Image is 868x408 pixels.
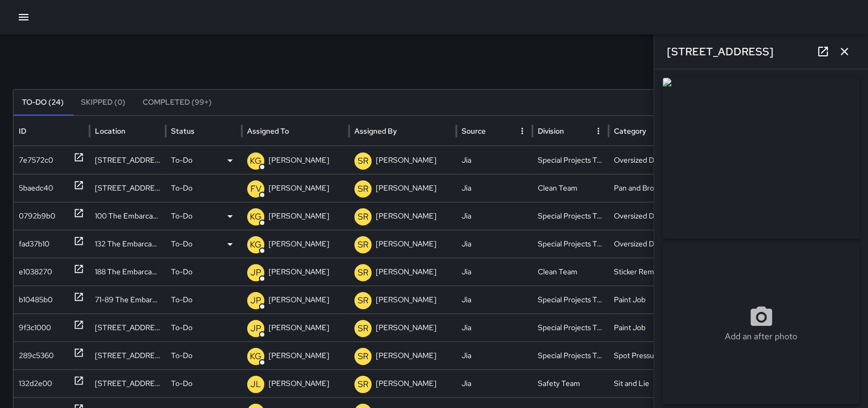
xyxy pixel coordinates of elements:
p: JP [250,266,261,279]
div: Clean Team [532,258,609,286]
div: 7e7572c0 [19,147,53,174]
div: Special Projects Team [532,314,609,341]
div: Sticker Removal [609,258,685,286]
div: 9f3c1000 [19,314,51,341]
div: 100 The Embarcadero [90,202,166,230]
div: ID [19,126,26,136]
p: [PERSON_NAME] [269,286,329,314]
div: Sit and Lie [609,369,685,397]
div: Paint Job [609,314,685,341]
div: 71-89 The Embarcadero [90,286,166,314]
div: Special Projects Team [532,341,609,369]
div: 1 Market Street [90,146,166,174]
p: [PERSON_NAME] [269,230,329,258]
button: To-Do (24) [13,90,72,115]
div: 289c5360 [19,342,54,369]
div: Special Projects Team [532,202,609,230]
div: Jia [456,202,532,230]
p: [PERSON_NAME] [376,174,436,202]
p: [PERSON_NAME] [376,286,436,314]
div: Assigned To [247,126,289,136]
div: Jia [456,230,532,258]
p: SR [358,155,368,167]
div: 0792b9b0 [19,202,55,230]
div: Clean Team [532,174,609,202]
p: SR [358,378,368,391]
div: 132 The Embarcadero [90,230,166,258]
p: SR [358,210,368,223]
p: SR [358,183,368,195]
p: SR [358,238,368,251]
div: Paint Job [609,286,685,314]
div: Division [538,126,564,136]
p: FV [250,183,262,195]
div: Jia [456,369,532,397]
p: JL [250,378,261,391]
div: 77 Steuart Street [90,174,166,202]
p: KG [250,210,262,223]
div: Special Projects Team [532,230,609,258]
p: To-Do [171,174,192,202]
div: b10485b0 [19,286,53,314]
p: [PERSON_NAME] [376,342,436,369]
button: Division column menu [591,123,606,139]
p: [PERSON_NAME] [269,258,329,286]
p: To-Do [171,370,192,397]
div: Jia [456,146,532,174]
div: Pan and Broom Block Faces [609,174,685,202]
p: To-Do [171,147,192,174]
p: [PERSON_NAME] [269,202,329,230]
button: Skipped (0) [72,90,134,115]
p: [PERSON_NAME] [376,202,436,230]
div: Category [614,126,646,136]
div: Oversized Debris [609,146,685,174]
p: [PERSON_NAME] [269,370,329,397]
button: Completed (99+) [134,90,220,115]
p: [PERSON_NAME] [269,147,329,174]
p: [PERSON_NAME] [376,314,436,341]
div: Jia [456,314,532,341]
div: Special Projects Team [532,286,609,314]
p: SR [358,322,368,335]
p: JP [250,294,261,307]
p: To-Do [171,258,192,286]
div: 177 Steuart Street [90,314,166,341]
div: 188 The Embarcadero [90,258,166,286]
div: Source [462,126,486,136]
p: To-Do [171,202,192,230]
p: SR [358,350,368,363]
p: [PERSON_NAME] [376,147,436,174]
button: Source column menu [515,123,530,139]
p: To-Do [171,314,192,341]
p: [PERSON_NAME] [269,314,329,341]
div: Status [171,126,195,136]
div: Spot Pressure Washing [609,341,685,369]
div: Assigned By [354,126,397,136]
p: [PERSON_NAME] [376,258,436,286]
p: KG [250,238,262,251]
div: Oversized Debris [609,230,685,258]
div: Jia [456,286,532,314]
p: SR [358,266,368,279]
p: [PERSON_NAME] [376,370,436,397]
div: Special Projects Team [532,146,609,174]
div: 5baedc40 [19,174,53,202]
p: [PERSON_NAME] [269,174,329,202]
div: 225 Bush Street [90,369,166,397]
div: fad37b10 [19,230,49,258]
div: 98 Howard Street [90,341,166,369]
p: SR [358,294,368,307]
p: JP [250,322,261,335]
p: To-Do [171,286,192,314]
p: KG [250,350,262,363]
div: Jia [456,174,532,202]
div: 132d2e00 [19,370,52,397]
p: To-Do [171,342,192,369]
div: Jia [456,341,532,369]
div: Jia [456,258,532,286]
p: [PERSON_NAME] [376,230,436,258]
p: [PERSON_NAME] [269,342,329,369]
div: Location [95,126,125,136]
p: To-Do [171,230,192,258]
div: e1038270 [19,258,52,286]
